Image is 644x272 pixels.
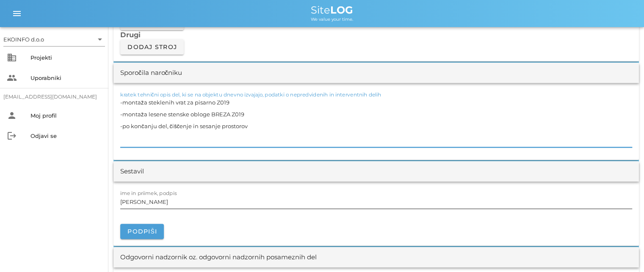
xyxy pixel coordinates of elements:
[7,52,17,63] i: business
[7,110,17,121] i: person
[120,91,381,98] label: kratek tehnični opis del, ki se na objektu dnevno izvajajo, podatki o nepredvidenih in interventn...
[7,73,17,83] i: people
[30,132,102,139] div: Odjavi se
[120,253,317,262] div: Odgovorni nadzornik oz. odgovorni nadzornih posameznih del
[602,231,644,272] div: Pripomoček za klepet
[7,131,17,141] i: logout
[120,190,177,196] label: ime in priimek, podpis
[120,30,632,39] h3: Drugi
[120,224,164,239] button: Podpiši
[311,16,353,22] span: We value your time.
[127,228,157,235] span: Podpiši
[30,112,102,119] div: Moj profil
[127,43,177,51] span: Dodaj stroj
[30,54,102,61] div: Projekti
[120,68,182,78] div: Sporočila naročniku
[3,36,44,43] div: EKOINFO d.o.o
[95,34,105,44] i: arrow_drop_down
[30,74,102,81] div: Uporabniki
[120,167,144,176] div: Sestavil
[330,4,353,16] b: LOG
[120,39,184,55] button: Dodaj stroj
[602,231,644,272] iframe: Chat Widget
[311,4,353,16] span: Site
[3,33,105,46] div: EKOINFO d.o.o
[12,8,22,19] i: menu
